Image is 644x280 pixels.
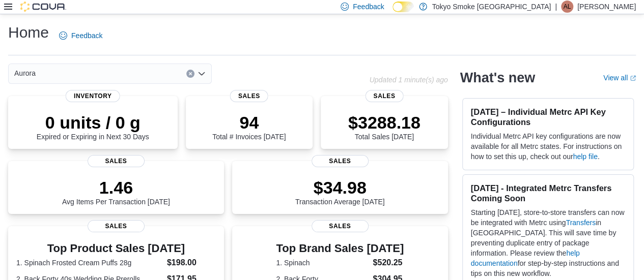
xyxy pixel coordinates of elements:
div: Avg Items Per Transaction [DATE] [62,177,170,206]
h3: [DATE] – Individual Metrc API Key Configurations [471,107,625,127]
h1: Home [8,22,49,43]
h3: Top Brand Sales [DATE] [276,242,404,255]
div: Total Sales [DATE] [348,112,421,141]
div: Total # Invoices [DATE] [212,112,286,141]
p: Individual Metrc API key configurations are now available for all Metrc states. For instructions ... [471,131,625,162]
a: View allExternal link [603,74,636,82]
span: Sales [312,155,369,167]
p: 94 [212,112,286,133]
span: Feedback [353,2,384,12]
svg: External link [630,75,636,81]
div: Transaction Average [DATE] [295,177,385,206]
p: Tokyo Smoke [GEOGRAPHIC_DATA] [432,1,551,13]
button: Clear input [186,70,194,78]
dd: $520.25 [373,257,404,269]
h2: What's new [460,70,535,86]
p: Starting [DATE], store-to-store transfers can now be integrated with Metrc using in [GEOGRAPHIC_D... [471,207,625,278]
p: 0 units / 0 g [37,112,149,133]
span: Sales [230,90,268,102]
img: Cova [20,2,66,12]
a: Feedback [55,25,106,46]
span: Dark Mode [393,12,393,13]
p: [PERSON_NAME] [577,1,636,13]
p: Updated 1 minute(s) ago [369,76,447,84]
span: Sales [365,90,403,102]
p: | [555,1,557,13]
h3: Top Product Sales [DATE] [16,242,216,255]
dd: $198.00 [167,257,216,269]
span: AL [564,1,571,13]
span: Sales [312,220,369,232]
a: help file [573,152,597,161]
span: Sales [88,155,145,167]
div: Amy-Lauren Wolbert [561,1,573,13]
p: $34.98 [295,177,385,198]
dt: 1. Spinach [276,258,369,268]
span: Aurora [14,67,36,79]
input: Dark Mode [393,2,414,12]
button: Open list of options [198,70,206,78]
p: $3288.18 [348,112,421,133]
span: Inventory [66,90,120,102]
a: Transfers [566,219,596,227]
p: 1.46 [62,177,170,198]
h3: [DATE] - Integrated Metrc Transfers Coming Soon [471,183,625,203]
a: help documentation [471,249,580,267]
span: Sales [88,220,145,232]
dt: 1. Spinach Frosted Cream Puffs 28g [16,258,163,268]
span: Feedback [71,30,102,41]
div: Expired or Expiring in Next 30 Days [37,112,149,141]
